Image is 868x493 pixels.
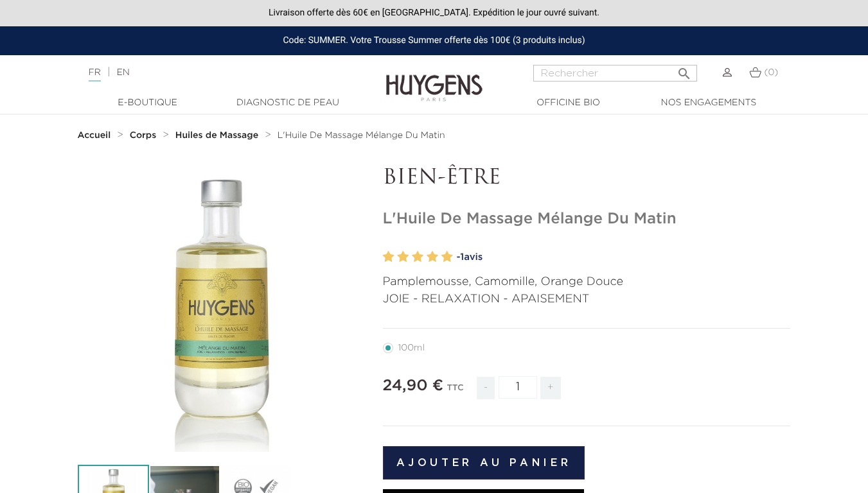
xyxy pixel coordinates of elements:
span: L'Huile De Massage Mélange Du Matin [278,131,445,140]
strong: Huiles de Massage [175,131,258,140]
button: Ajouter au panier [383,446,585,480]
a: EN [116,68,129,77]
a: Huiles de Massage [175,130,261,141]
label: 5 [441,248,453,266]
a: Accueil [78,130,114,141]
strong: Accueil [78,131,111,140]
a: -1avis [457,248,791,267]
a: Corps [130,130,159,141]
strong: Corps [130,131,157,140]
label: 4 [427,248,438,266]
span: - [477,377,495,399]
button:  [673,61,696,78]
div: TTC [447,374,464,409]
a: E-Boutique [84,96,212,110]
p: JOIE - RELAXATION - APAISEMENT [383,291,791,308]
img: Huygens [386,54,483,103]
label: 3 [412,248,423,266]
label: 100ml [383,343,440,353]
span: 1 [460,252,464,262]
label: 1 [383,248,394,266]
a: Diagnostic de peau [224,96,352,110]
a: L'Huile De Massage Mélange Du Matin [278,130,445,141]
h1: L'Huile De Massage Mélange Du Matin [383,210,791,229]
input: Quantité [499,376,537,399]
div: | [82,65,352,80]
a: Nos engagements [644,96,773,110]
i:  [677,62,692,78]
span: + [540,377,561,399]
a: FR [89,68,101,82]
p: BIEN-ÊTRE [383,166,791,191]
label: 2 [397,248,409,266]
p: Pamplemousse, Camomille, Orange Douce [383,273,791,291]
span: 24,90 € [383,378,444,394]
span: (0) [764,68,778,77]
input: Rechercher [533,65,697,82]
a: Officine Bio [504,96,633,110]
